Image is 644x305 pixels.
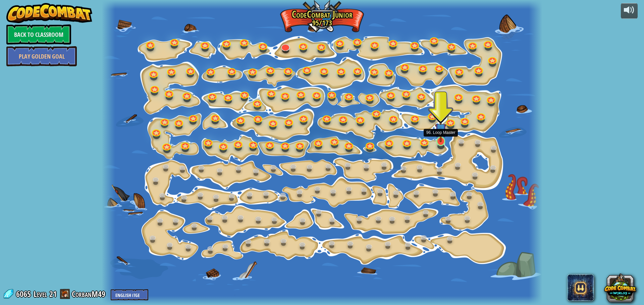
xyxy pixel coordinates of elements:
[34,289,47,300] span: Level
[6,46,77,66] a: Play Golden Goal
[49,289,57,299] span: 21
[621,3,638,19] button: Adjust volume
[6,24,71,45] a: Back to Classroom
[72,289,107,299] a: CorbanM49
[16,289,33,299] span: 6065
[435,116,446,142] img: level-banner-unstarted-subscriber.png
[6,3,92,23] img: CodeCombat - Learn how to code by playing a game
